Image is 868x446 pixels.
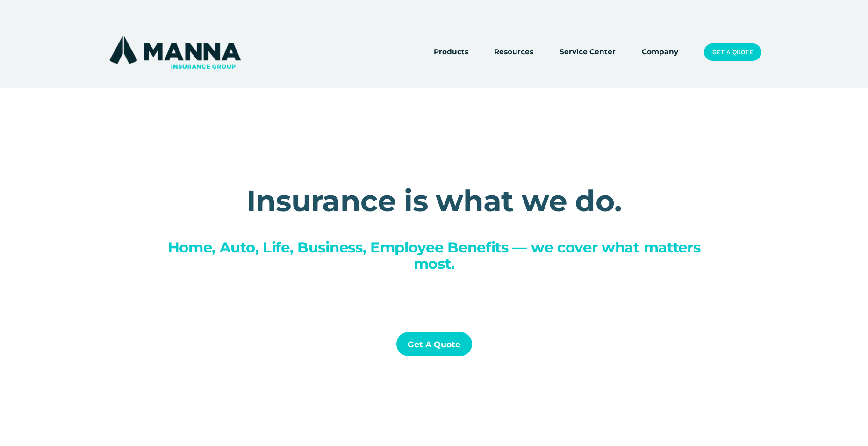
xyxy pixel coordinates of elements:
[494,46,533,58] span: Resources
[168,238,704,273] span: Home, Auto, Life, Business, Employee Benefits — we cover what matters most.
[434,46,468,58] span: Products
[107,34,243,71] img: Manna Insurance Group
[642,46,678,59] a: Company
[246,183,622,219] strong: Insurance is what we do.
[704,43,761,61] a: Get a Quote
[494,46,533,59] a: folder dropdown
[560,46,616,59] a: Service Center
[396,332,472,357] a: Get a Quote
[434,46,468,59] a: folder dropdown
